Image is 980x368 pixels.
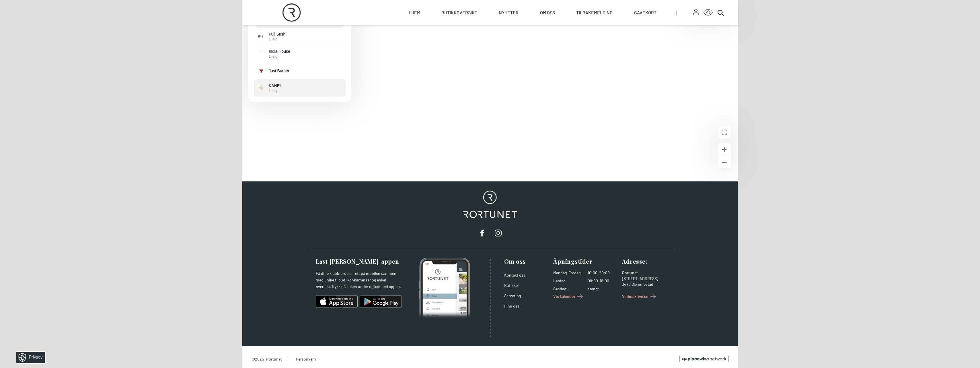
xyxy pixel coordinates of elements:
a: Veibeskrivelse [622,292,658,301]
div: Rortunet [622,270,667,276]
img: ios [316,295,358,308]
iframe: Manage Preferences [6,350,52,365]
a: Servering [504,293,521,298]
dt: Mandag - Fredag : [553,270,582,276]
dd: 09:00-18:00 [588,278,617,284]
h3: Last [PERSON_NAME]-appen [316,257,402,265]
a: facebook [476,227,488,239]
span: Slemmestad [632,282,653,287]
a: Vis kalender [553,292,585,301]
span: Veibeskrivelse [622,293,648,300]
dt: Søndag : [553,286,582,292]
h3: Åpningstider [553,257,617,265]
img: Photo of mobile app home screen [419,257,470,319]
p: Få dine klubbfordeler rett på mobilen sammen med unike tilbud, konkurranser og enkel oversikt.Try... [316,270,402,290]
span: 3470 [622,282,631,287]
div: [STREET_ADDRESS] [622,276,667,281]
a: Kontakt oss [504,273,525,277]
span: 2025 [255,356,264,362]
a: Finn oss [504,304,519,308]
a: Brought to you by the Placewise Network [679,356,729,362]
a: Butikker [504,283,519,288]
span: Vis kalender [553,293,575,300]
img: android [360,295,402,308]
button: Open Accessibility Menu [704,8,713,17]
h3: Om oss [504,257,549,265]
a: instagram [492,227,504,239]
dd: stengt [588,286,617,292]
h3: Adresse : [622,257,667,265]
li: © Rortunet [252,356,282,362]
a: Personvern [289,357,316,361]
dd: 10:00-20:00 [588,270,617,276]
dt: Lørdag : [553,278,582,284]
